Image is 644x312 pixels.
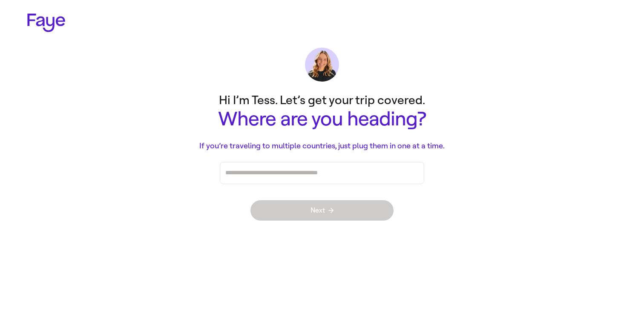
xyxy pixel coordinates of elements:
p: If you’re traveling to multiple countries, just plug them in one at a time. [152,140,492,152]
span: Next [310,207,333,214]
h1: Where are you heading? [152,108,492,130]
button: Next [250,200,394,221]
div: Press enter after you type each destination [225,162,419,184]
p: Hi I’m Tess. Let’s get your trip covered. [152,92,492,108]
